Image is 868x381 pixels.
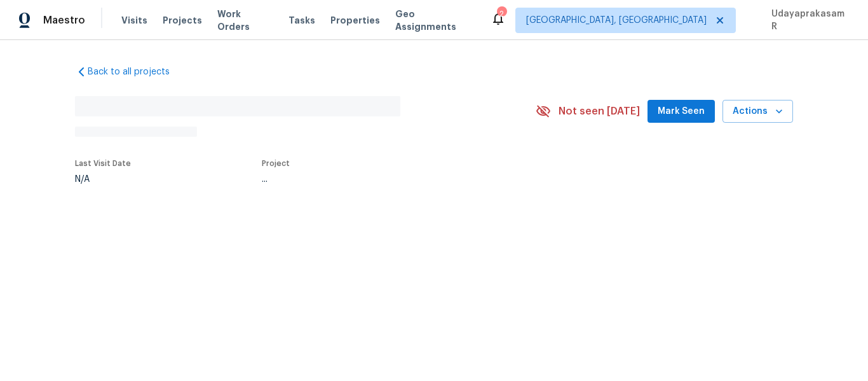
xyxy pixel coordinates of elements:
[163,14,202,27] span: Projects
[121,14,147,27] span: Visits
[497,8,506,20] div: 2
[766,8,849,33] span: Udayaprakasam R
[75,160,131,167] span: Last Visit Date
[733,104,783,120] span: Actions
[217,8,273,33] span: Work Orders
[559,105,640,118] span: Not seen [DATE]
[526,14,707,27] span: [GEOGRAPHIC_DATA], [GEOGRAPHIC_DATA]
[658,104,705,120] span: Mark Seen
[262,175,506,184] div: ...
[288,16,315,25] span: Tasks
[330,14,380,27] span: Properties
[722,100,793,123] button: Actions
[43,14,85,27] span: Maestro
[648,100,715,123] button: Mark Seen
[75,175,131,184] div: N/A
[262,160,290,167] span: Project
[75,66,197,78] a: Back to all projects
[395,8,475,33] span: Geo Assignments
